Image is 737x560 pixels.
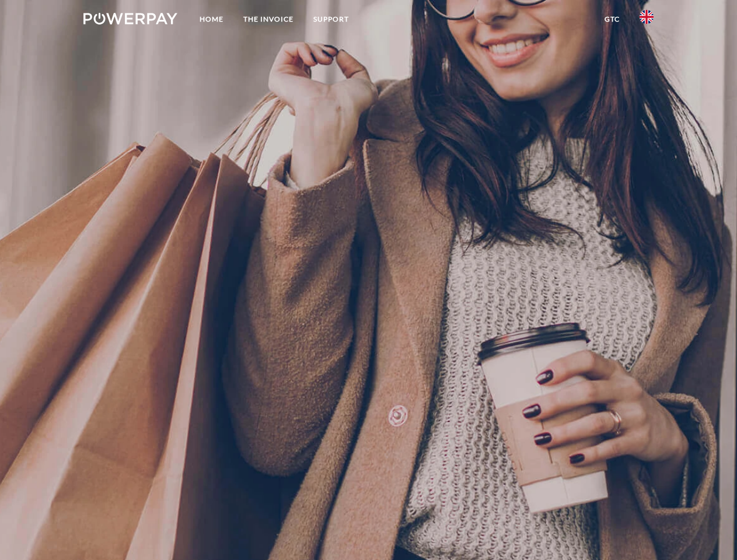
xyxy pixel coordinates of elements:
[303,9,359,30] a: Support
[83,13,177,24] img: logo-powerpay-white.svg
[640,10,654,24] img: en
[190,9,233,30] a: Home
[233,9,303,30] a: THE INVOICE
[595,9,630,30] a: GTC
